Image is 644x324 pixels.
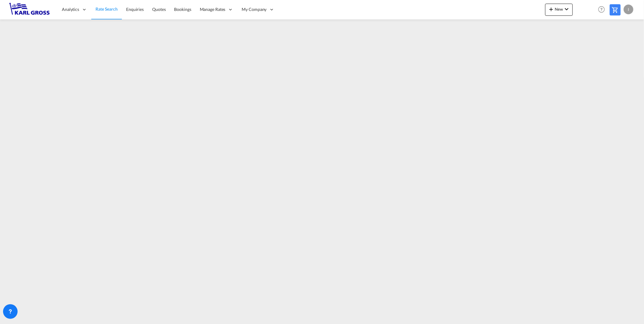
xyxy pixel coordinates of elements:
md-icon: icon-plus 400-fg [548,5,555,13]
span: Enquiries [126,7,144,12]
button: icon-plus 400-fgNewicon-chevron-down [545,4,573,16]
span: Manage Rates [200,6,226,12]
span: Rate Search [96,6,118,12]
div: Help [596,4,610,15]
span: Analytics [62,6,79,12]
img: 3269c73066d711f095e541db4db89301.png [9,3,50,16]
md-icon: icon-chevron-down [563,5,570,13]
div: I [624,5,633,14]
span: Bookings [174,7,191,12]
span: My Company [242,6,267,12]
span: Quotes [152,7,166,12]
span: New [548,7,570,12]
span: Help [596,4,607,15]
